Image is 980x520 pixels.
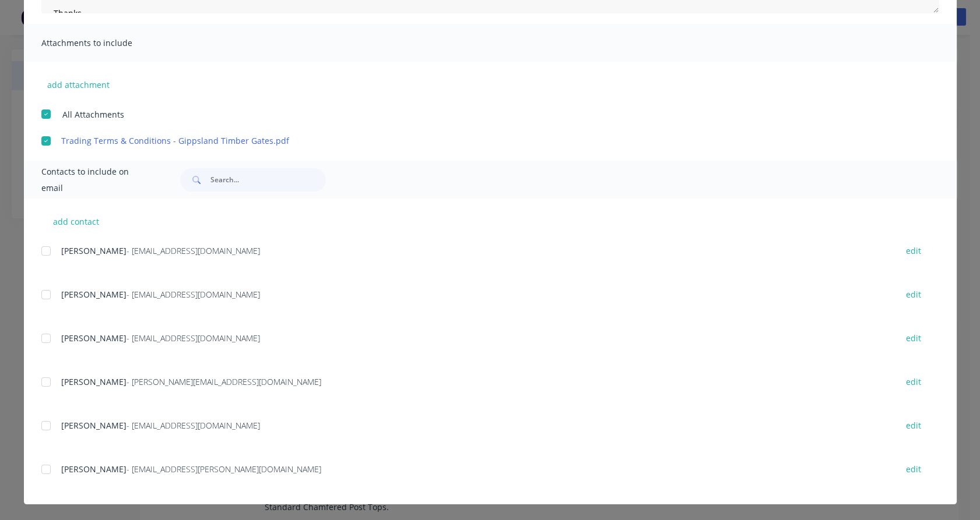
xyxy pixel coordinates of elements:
span: - [EMAIL_ADDRESS][PERSON_NAME][DOMAIN_NAME] [127,464,321,475]
span: [PERSON_NAME] [61,376,127,387]
span: [PERSON_NAME] [61,245,127,256]
span: [PERSON_NAME] [61,289,127,300]
button: add contact [41,213,111,230]
span: All Attachments [62,108,124,121]
span: [PERSON_NAME] [61,332,127,344]
span: - [EMAIL_ADDRESS][DOMAIN_NAME] [127,289,260,300]
button: edit [899,461,928,477]
button: edit [899,243,928,259]
span: - [EMAIL_ADDRESS][DOMAIN_NAME] [127,332,260,344]
button: edit [899,330,928,346]
a: Trading Terms & Conditions - Gippsland Timber Gates.pdf [61,135,885,147]
button: edit [899,418,928,433]
button: add attachment [41,76,115,93]
span: - [PERSON_NAME][EMAIL_ADDRESS][DOMAIN_NAME] [127,376,321,387]
input: Search... [210,168,326,192]
span: Contacts to include on email [41,164,152,196]
button: edit [899,374,928,390]
span: - [EMAIL_ADDRESS][DOMAIN_NAME] [127,420,260,431]
span: [PERSON_NAME] [61,420,127,431]
span: - [EMAIL_ADDRESS][DOMAIN_NAME] [127,245,260,256]
span: Attachments to include [41,35,170,51]
span: [PERSON_NAME] [61,464,127,475]
button: edit [899,286,928,302]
